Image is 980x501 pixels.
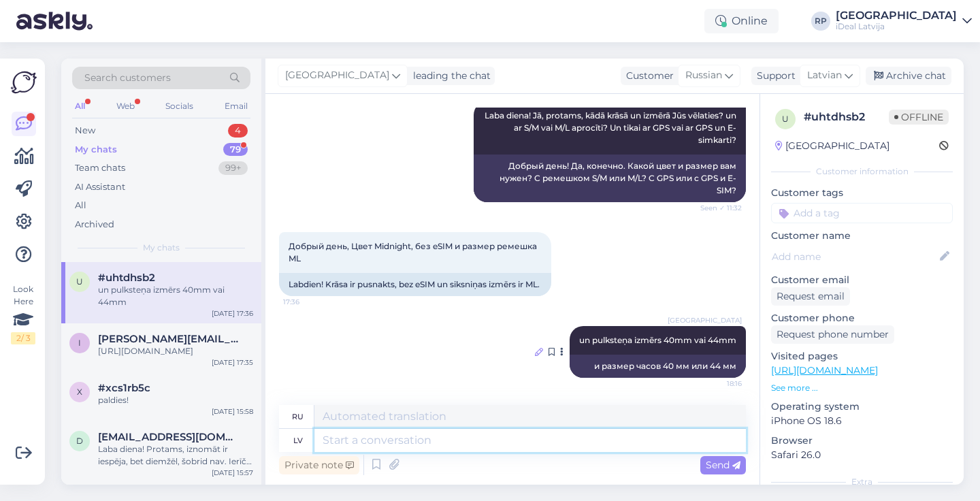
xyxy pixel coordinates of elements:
span: Laba diena! Jā, protams, kādā krāsā un izmērā Jūs vēlaties? un ar S/M vai M/L aprocīti? Un tikai ... [485,110,738,145]
span: ivars@planhat.com [98,333,240,345]
p: Visited pages [771,349,953,363]
div: [GEOGRAPHIC_DATA] [836,10,957,21]
div: Email [222,97,250,115]
div: [DATE] 15:58 [212,406,253,417]
div: un pulksteņa izmērs 40mm vai 44mm [98,284,253,308]
div: lv [293,429,303,452]
div: 99+ [218,161,248,175]
div: RP [811,12,830,31]
div: # uhtdhsb2 [804,109,889,125]
div: iDeal Latvija [836,21,957,32]
span: Offline [889,110,949,125]
div: [DATE] 17:36 [212,308,253,319]
span: u [76,276,83,287]
div: [GEOGRAPHIC_DATA] [775,139,889,153]
div: [URL][DOMAIN_NAME] [98,345,253,357]
div: Customer [621,69,674,83]
div: New [75,124,95,138]
img: Askly Logo [11,69,37,95]
div: Request phone number [771,325,894,344]
div: Laba diena! Protams, iznomāt ir iespēja, bet diemžēl, šobrid nav. Ierīču pieejamība šobrīd ir ier... [98,443,253,468]
div: leading the chat [408,69,491,83]
span: #xcs1rb5c [98,382,150,394]
p: Customer phone [771,311,953,325]
div: [DATE] 17:35 [212,357,253,368]
p: Customer name [771,229,953,243]
div: All [72,97,88,115]
p: Customer tags [771,186,953,200]
div: My chats [75,143,117,157]
div: Online [704,9,779,33]
div: All [75,199,86,212]
span: i [78,338,81,348]
div: paldies! [98,394,253,406]
div: Archived [75,218,114,231]
a: [GEOGRAPHIC_DATA]iDeal Latvija [836,10,972,32]
div: Extra [771,476,953,488]
p: See more ... [771,382,953,394]
p: Browser [771,434,953,448]
input: Add a tag [771,203,953,223]
span: [GEOGRAPHIC_DATA] [285,68,389,83]
div: AI Assistant [75,180,125,194]
div: Archive chat [866,67,951,85]
div: 79 [223,143,248,157]
div: Socials [163,97,196,115]
input: Add name [772,249,937,264]
div: Look Here [11,283,35,344]
div: Team chats [75,161,125,175]
div: и размер часов 40 мм или 44 мм [570,355,746,378]
span: 18:16 [691,378,742,389]
div: ru [292,405,304,428]
span: Latvian [807,68,842,83]
span: My chats [143,242,180,254]
span: un pulksteņa izmērs 40mm vai 44mm [579,335,736,345]
span: Добрый день, Цвет Midnight, без eSIM и размер ремешка ML [289,241,539,263]
a: [URL][DOMAIN_NAME] [771,364,878,376]
div: Customer information [771,165,953,178]
span: u [782,114,789,124]
div: Request email [771,287,850,306]
p: iPhone OS 18.6 [771,414,953,428]
span: Send [706,459,740,471]
span: 17:36 [283,297,334,307]
span: x [77,387,82,397]
span: [GEOGRAPHIC_DATA] [668,315,742,325]
p: Safari 26.0 [771,448,953,462]
div: 2 / 3 [11,332,35,344]
div: Labdien! Krāsa ir pusnakts, bez eSIM un siksniņas izmērs ir ML. [279,273,551,296]
p: Customer email [771,273,953,287]
span: Search customers [84,71,171,85]
div: Добрый день! Да, конечно. Какой цвет и размер вам нужен? С ремешком S/M или M/L? С GPS или с GPS ... [474,155,746,202]
div: 4 [228,124,248,138]
span: Russian [685,68,722,83]
span: #uhtdhsb2 [98,272,155,284]
p: Operating system [771,400,953,414]
div: Support [751,69,796,83]
div: Web [114,97,137,115]
span: denisch867@gmail.com [98,431,240,443]
div: Private note [279,456,359,474]
span: Seen ✓ 11:32 [691,203,742,213]
span: d [76,436,83,446]
div: [DATE] 15:57 [212,468,253,478]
